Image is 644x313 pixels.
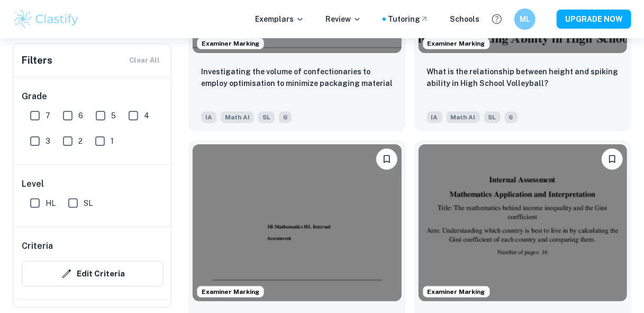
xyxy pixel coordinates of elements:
[197,287,264,297] span: Examiner Marking
[144,110,149,121] span: 4
[46,110,50,121] span: 7
[505,111,518,123] span: 6
[450,13,479,25] a: Schools
[78,110,83,121] span: 6
[514,8,536,30] button: ML
[602,149,623,170] button: Bookmark
[84,197,93,209] span: SL
[376,149,397,170] button: Bookmark
[279,111,292,123] span: 6
[13,8,80,30] img: Clastify logo
[484,111,501,123] span: SL
[22,90,164,103] h6: Grade
[427,66,619,89] p: What is the relationship between height and spiking ability in High School Volleyball?
[427,111,442,123] span: IA
[488,10,506,28] button: Help and Feedback
[78,135,83,147] span: 2
[423,287,489,297] span: Examiner Marking
[201,111,216,123] span: IA
[419,144,628,301] img: Math AI IA example thumbnail: Understanding which country is best to
[22,240,53,253] h6: Criteria
[325,13,361,25] p: Review
[557,10,631,29] button: UPGRADE NOW
[46,135,50,147] span: 3
[519,13,531,25] h6: ML
[423,39,489,48] span: Examiner Marking
[388,13,429,25] a: Tutoring
[193,144,402,301] img: Math AI IA example thumbnail: Applying optimization to minimize packag
[22,53,52,68] h6: Filters
[258,111,275,123] span: SL
[111,135,114,147] span: 1
[22,178,164,190] h6: Level
[221,111,254,123] span: Math AI
[197,39,264,48] span: Examiner Marking
[22,261,164,286] button: Edit Criteria
[255,13,304,25] p: Exemplars
[447,111,480,123] span: Math AI
[201,66,393,89] p: Investigating the volume of confectionaries to employ optimisation to minimize packaging material
[111,110,116,121] span: 5
[46,197,56,209] span: HL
